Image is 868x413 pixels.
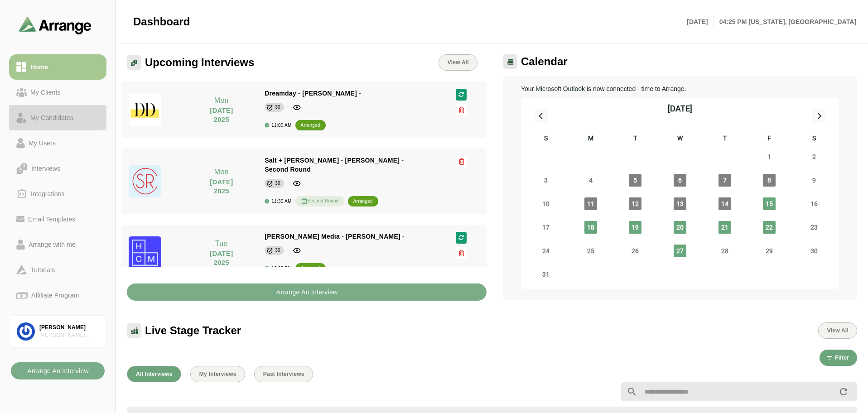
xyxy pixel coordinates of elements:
span: Saturday, August 2, 2025 [808,150,820,163]
span: Sunday, August 3, 2025 [540,174,552,187]
span: Tuesday, August 5, 2025 [629,174,641,187]
a: Tutorials [9,257,106,283]
div: Interviews [28,163,64,174]
button: Past Interviews [254,366,313,382]
div: arranged [301,121,320,130]
p: Mon [189,95,253,106]
span: Wednesday, August 27, 2025 [674,245,686,257]
img: dreamdayla_logo.jpg [129,93,161,126]
img: hannah_cranston_media_logo.jpg [129,236,161,269]
button: Arrange An Interview [127,283,487,301]
div: Affiliate Program [28,290,82,301]
div: 30 [275,103,280,112]
span: Sunday, August 24, 2025 [540,245,552,257]
p: [DATE] [687,16,714,27]
img: arrangeai-name-small-logo.4d2b8aee.svg [19,16,92,34]
div: S [791,133,836,145]
span: Saturday, August 30, 2025 [808,245,820,257]
span: Monday, August 25, 2025 [584,245,597,257]
button: View All [818,322,857,339]
p: Mon [189,167,253,178]
p: [DATE] 2025 [189,249,253,267]
span: Monday, August 4, 2025 [584,174,597,187]
span: Thursday, August 28, 2025 [719,245,731,257]
a: [PERSON_NAME][PERSON_NAME] Associates [9,315,106,348]
span: Thursday, August 7, 2025 [719,174,731,187]
div: 30 [275,179,280,188]
a: My Users [9,130,106,156]
a: Arrange with me [9,232,106,257]
i: appended action [838,386,849,397]
span: Dashboard [133,15,190,29]
span: Monday, August 11, 2025 [584,197,597,210]
span: My Interviews [199,371,236,377]
span: Monday, August 18, 2025 [584,221,597,234]
div: arranged [353,197,373,206]
span: Salt + [PERSON_NAME] - [PERSON_NAME] - Second Round [265,157,404,173]
b: Arrange An Interview [27,362,89,379]
div: Integrations [27,188,68,199]
span: Saturday, August 23, 2025 [808,221,820,234]
a: Home [9,54,106,80]
button: My Interviews [190,366,245,382]
span: Tuesday, August 12, 2025 [629,197,641,210]
div: [PERSON_NAME] Associates [39,331,99,339]
span: Tuesday, August 19, 2025 [629,221,641,234]
a: Affiliate Program [9,283,106,308]
div: arranged [301,264,320,273]
span: Tuesday, August 26, 2025 [629,245,641,257]
span: Sunday, August 17, 2025 [540,221,552,234]
span: Thursday, August 21, 2025 [719,221,731,234]
div: Second Round [295,196,344,206]
span: Saturday, August 9, 2025 [808,174,820,187]
div: Tutorials [27,264,58,275]
button: Filter [820,350,857,366]
a: My Candidates [9,105,106,130]
button: All Interviews [127,366,181,382]
p: Tue [189,238,253,249]
button: Arrange An Interview [11,362,105,379]
div: 11:30 AM [265,199,291,204]
div: T [702,133,747,145]
span: Sunday, August 10, 2025 [540,197,552,210]
div: My Clients [27,87,64,98]
a: View All [439,54,477,71]
p: Your Microsoft Outlook is now connected - time to Arrange. [521,83,839,94]
span: Wednesday, August 20, 2025 [674,221,686,234]
span: Sunday, August 31, 2025 [540,268,552,281]
a: My Clients [9,80,106,105]
span: Dreamday - [PERSON_NAME] - [265,90,361,97]
span: View All [827,327,849,334]
div: My Users [25,138,59,149]
p: 04:25 PM [US_STATE], [GEOGRAPHIC_DATA] [714,16,856,27]
span: Friday, August 1, 2025 [763,150,776,163]
span: View All [447,59,469,66]
div: 12:30 PM [265,266,292,271]
div: 11:00 AM [265,123,291,128]
span: All Interviews [135,371,173,377]
span: Friday, August 15, 2025 [763,197,776,210]
b: Arrange An Interview [276,283,338,301]
div: Home [27,62,52,72]
span: Upcoming Interviews [145,56,254,69]
div: M [569,133,613,145]
div: T [613,133,658,145]
div: My Candidates [27,112,77,123]
div: [DATE] [668,102,692,115]
span: Wednesday, August 6, 2025 [674,174,686,187]
span: Friday, August 8, 2025 [763,174,776,187]
span: Past Interviews [263,371,304,377]
span: Thursday, August 14, 2025 [719,197,731,210]
div: W [658,133,703,145]
span: Wednesday, August 13, 2025 [674,197,686,210]
div: S [524,133,569,145]
a: Integrations [9,181,106,206]
span: Live Stage Tracker [145,324,241,337]
span: Filter [834,355,849,361]
span: Friday, August 22, 2025 [763,221,776,234]
span: Saturday, August 16, 2025 [808,197,820,210]
div: Arrange with me [25,239,79,250]
span: Friday, August 29, 2025 [763,245,776,257]
img: Salt-and-Ruttner-logo.jpg [129,165,161,197]
div: 30 [275,246,280,255]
